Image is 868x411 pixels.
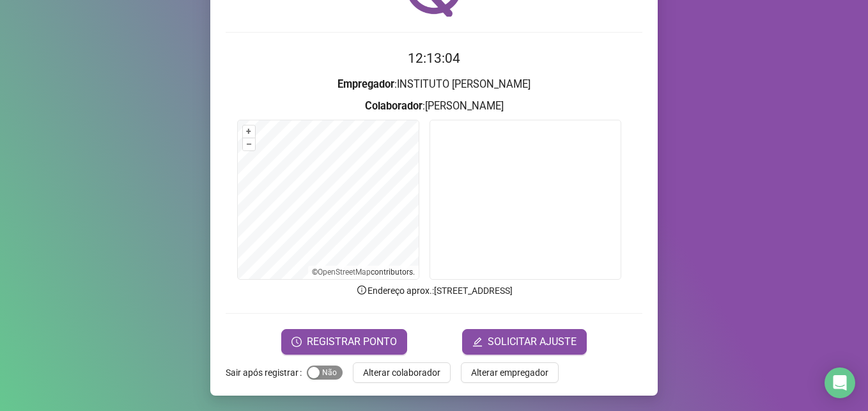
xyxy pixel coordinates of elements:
[307,334,397,350] span: REGISTRAR PONTO
[291,337,302,347] span: clock-circle
[226,362,307,383] label: Sair após registrar
[318,268,371,277] a: OpenStreetMap
[363,366,440,380] span: Alterar colaborador
[226,98,642,115] h3: : [PERSON_NAME]
[281,329,407,355] button: REGISTRAR PONTO
[462,329,587,355] button: editSOLICITAR AJUSTE
[356,284,368,296] span: info-circle
[312,268,415,277] li: © contributors.
[408,51,460,66] time: 12:13:04
[365,100,422,112] strong: Colaborador
[226,76,642,93] h3: : INSTITUTO [PERSON_NAME]
[243,138,255,150] button: –
[337,78,394,90] strong: Empregador
[471,366,548,380] span: Alterar empregador
[472,337,483,347] span: edit
[488,334,577,350] span: SOLICITAR AJUSTE
[226,284,642,298] p: Endereço aprox. : [STREET_ADDRESS]
[353,362,451,383] button: Alterar colaborador
[461,362,559,383] button: Alterar empregador
[825,367,855,398] div: Open Intercom Messenger
[243,125,255,138] button: +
